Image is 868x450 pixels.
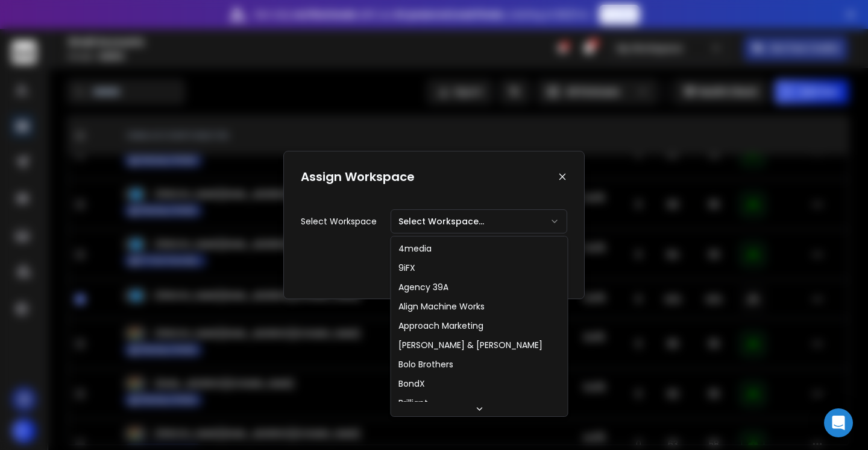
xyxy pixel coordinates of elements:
div: 9iFX [398,262,415,274]
p: Select Workspace [301,215,379,227]
div: [PERSON_NAME] & [PERSON_NAME] [398,339,542,351]
div: Approach Marketing [398,320,483,332]
div: Agency 39A [398,281,448,293]
div: 4media [398,242,432,255]
div: BondX [398,378,425,390]
div: Align Machine Works [398,300,485,312]
h1: Assign Workspace [301,168,415,185]
div: Bolo Brothers [398,358,453,370]
button: Select Workspace... [391,209,567,233]
div: Brilliant [398,397,428,409]
div: Open Intercom Messenger [824,408,853,437]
